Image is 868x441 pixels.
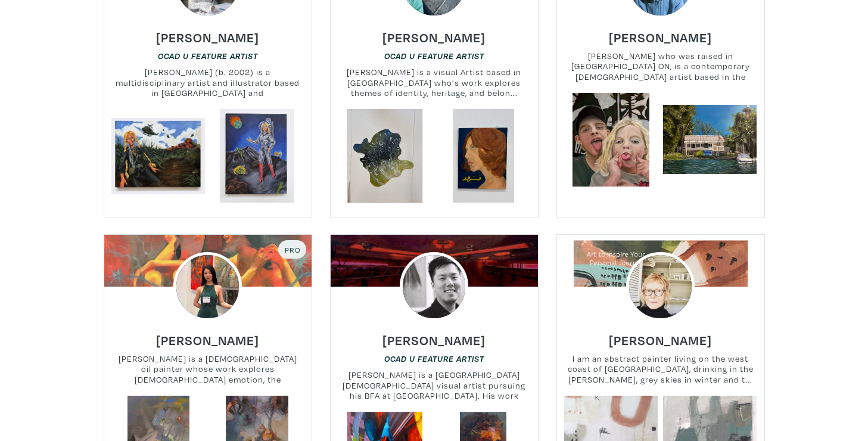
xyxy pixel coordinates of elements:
h6: [PERSON_NAME] [609,332,712,348]
a: [PERSON_NAME] [609,26,712,40]
em: OCAD U Feature Artist [384,354,484,364]
img: phpThumb.php [400,252,469,321]
h6: [PERSON_NAME] [382,332,486,348]
h6: [PERSON_NAME] [156,29,259,45]
img: phpThumb.php [626,252,695,321]
small: [PERSON_NAME] who was raised in [GEOGRAPHIC_DATA] ON, is a contemporary [DEMOGRAPHIC_DATA] artist... [557,51,764,82]
small: [PERSON_NAME] (b. 2002) is a multidisciplinary artist and illustrator based in [GEOGRAPHIC_DATA] ... [104,67,312,98]
a: [PERSON_NAME] [382,26,486,40]
h6: [PERSON_NAME] [382,29,486,45]
a: [PERSON_NAME] [156,26,259,40]
a: OCAD U Feature Artist [384,50,484,61]
h6: [PERSON_NAME] [609,29,712,45]
a: OCAD U Feature Artist [158,50,258,61]
h6: [PERSON_NAME] [156,332,259,348]
a: [PERSON_NAME] [156,329,259,343]
a: [PERSON_NAME] [382,329,486,343]
small: [PERSON_NAME] is a [GEOGRAPHIC_DATA][DEMOGRAPHIC_DATA] visual artist pursuing his BFA at [GEOGRAP... [331,369,538,401]
a: OCAD U Feature Artist [384,353,484,364]
a: [PERSON_NAME] [609,329,712,343]
small: [PERSON_NAME] is a visual Artist based in [GEOGRAPHIC_DATA] who's work explores themes of identit... [331,67,538,98]
em: OCAD U Feature Artist [384,51,484,61]
small: [PERSON_NAME] is a [DEMOGRAPHIC_DATA] oil painter whose work explores [DEMOGRAPHIC_DATA] emotion,... [104,353,312,385]
img: phpThumb.php [173,252,242,321]
small: I am an abstract painter living on the west coast of [GEOGRAPHIC_DATA], drinking in the [PERSON_N... [557,353,764,385]
span: Pro [284,245,301,254]
em: OCAD U Feature Artist [158,51,258,61]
